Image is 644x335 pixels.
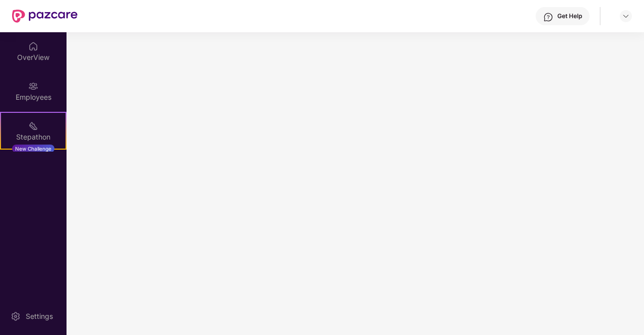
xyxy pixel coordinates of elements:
[23,311,56,321] div: Settings
[12,145,54,153] div: New Challenge
[28,121,38,131] img: svg+xml;base64,PHN2ZyB4bWxucz0iaHR0cDovL3d3dy53My5vcmcvMjAwMC9zdmciIHdpZHRoPSIyMSIgaGVpZ2h0PSIyMC...
[28,41,38,51] img: svg+xml;base64,PHN2ZyBpZD0iSG9tZSIgeG1sbnM9Imh0dHA6Ly93d3cudzMub3JnLzIwMDAvc3ZnIiB3aWR0aD0iMjAiIG...
[1,132,66,142] div: Stepathon
[28,81,38,91] img: svg+xml;base64,PHN2ZyBpZD0iRW1wbG95ZWVzIiB4bWxucz0iaHR0cDovL3d3dy53My5vcmcvMjAwMC9zdmciIHdpZHRoPS...
[12,10,78,23] img: New Pazcare Logo
[622,12,630,20] img: svg+xml;base64,PHN2ZyBpZD0iRHJvcGRvd24tMzJ4MzIiIHhtbG5zPSJodHRwOi8vd3d3LnczLm9yZy8yMDAwL3N2ZyIgd2...
[543,12,553,22] img: svg+xml;base64,PHN2ZyBpZD0iSGVscC0zMngzMiIgeG1sbnM9Imh0dHA6Ly93d3cudzMub3JnLzIwMDAvc3ZnIiB3aWR0aD...
[11,311,21,321] img: svg+xml;base64,PHN2ZyBpZD0iU2V0dGluZy0yMHgyMCIgeG1sbnM9Imh0dHA6Ly93d3cudzMub3JnLzIwMDAvc3ZnIiB3aW...
[557,12,582,20] div: Get Help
